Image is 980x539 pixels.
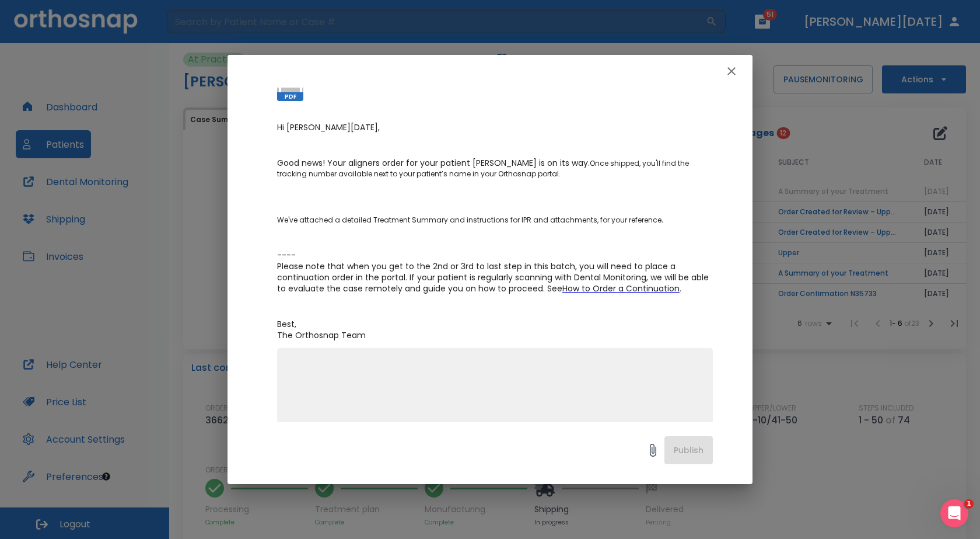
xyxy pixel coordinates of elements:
span: How to Order a Continuation [562,283,680,294]
span: 1 [964,499,974,509]
span: ---- Please note that when you get to the 2nd or 3rd to last step in this batch, you will need to... [277,249,711,294]
iframe: Intercom live chat [940,499,968,527]
span: Good news! Your aligners order for your patient [PERSON_NAME] is on its way. [277,157,590,169]
span: . [661,214,663,225]
span: Best, The Orthosnap Team [277,318,366,341]
span: PDF [277,92,303,101]
p: We've attached a detailed Treatment Summary and instructions for IPR and attachments, for your re... [277,204,713,225]
a: How to Order a Continuation [562,284,680,294]
span: . [680,283,681,294]
span: Hi [PERSON_NAME][DATE], [277,121,380,133]
p: Once shipped, you'll find the tracking number available next to your patient’s name in your Ortho... [277,158,713,179]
